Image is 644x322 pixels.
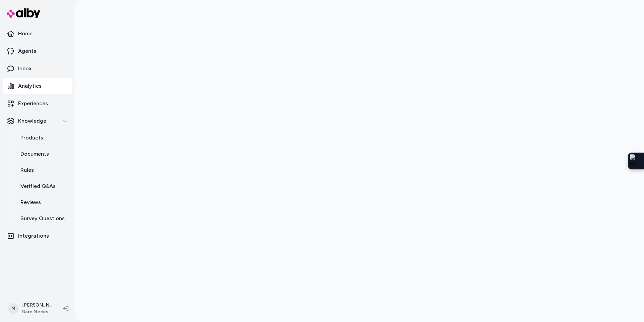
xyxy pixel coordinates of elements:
a: Analytics [3,78,72,94]
p: Home [18,30,33,38]
img: Extension Icon [630,154,642,168]
a: Home [3,26,72,42]
a: Rules [14,162,72,178]
span: M [8,303,19,314]
p: Documents [20,150,49,158]
a: Documents [14,146,72,162]
a: Experiences [3,95,72,112]
p: Agents [18,47,36,55]
a: Agents [3,43,72,59]
p: Knowledge [18,117,46,125]
p: Experiences [18,99,48,108]
p: Integrations [18,232,49,240]
img: alby Logo [7,8,40,18]
a: Integrations [3,228,72,244]
span: Bare Necessities [22,309,52,315]
p: Rules [20,166,34,174]
p: Reviews [20,198,41,206]
button: M[PERSON_NAME]Bare Necessities [4,298,58,319]
p: Verified Q&As [20,182,56,190]
p: Survey Questions [20,214,65,223]
p: [PERSON_NAME] [22,302,52,309]
a: Products [14,130,72,146]
button: Knowledge [3,113,72,129]
p: Inbox [18,65,32,73]
a: Verified Q&As [14,178,72,194]
p: Products [20,134,43,142]
a: Inbox [3,61,72,77]
a: Reviews [14,194,72,210]
p: Analytics [18,82,42,90]
a: Survey Questions [14,210,72,227]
